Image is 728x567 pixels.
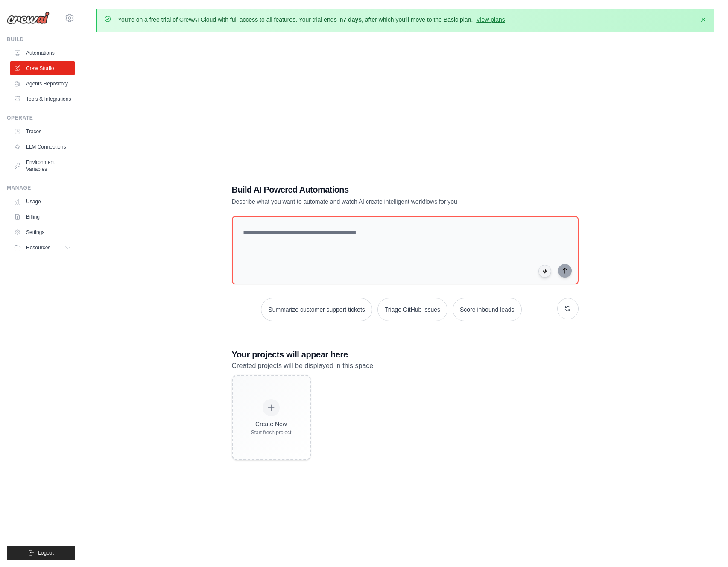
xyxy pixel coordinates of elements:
p: You're on a free trial of CrewAI Cloud with full access to all features. Your trial ends in , aft... [118,15,507,24]
strong: 7 days [343,16,362,23]
button: Logout [7,546,75,560]
span: Resources [26,244,50,251]
a: Settings [10,225,75,239]
a: LLM Connections [10,140,75,154]
h3: Your projects will appear here [232,348,579,360]
button: Triage GitHub issues [377,298,447,321]
a: Usage [10,195,75,208]
img: Logo [7,12,50,24]
a: Traces [10,125,75,138]
span: Logout [38,549,54,556]
p: Describe what you want to automate and watch AI create intelligent workflows for you [232,197,519,206]
div: Start fresh project [251,429,292,436]
a: Tools & Integrations [10,92,75,106]
div: Create New [251,420,292,428]
a: Crew Studio [10,61,75,75]
a: Environment Variables [10,155,75,176]
a: Billing [10,210,75,224]
button: Click to speak your automation idea [538,265,551,278]
h1: Build AI Powered Automations [232,184,519,196]
div: Manage [7,184,75,191]
div: Build [7,36,75,43]
a: Agents Repository [10,77,75,91]
button: Resources [10,241,75,254]
a: Automations [10,46,75,60]
button: Summarize customer support tickets [261,298,372,321]
button: Get new suggestions [557,298,579,319]
p: Created projects will be displayed in this space [232,360,579,371]
a: View plans [476,16,505,23]
div: Operate [7,114,75,121]
button: Score inbound leads [453,298,522,321]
